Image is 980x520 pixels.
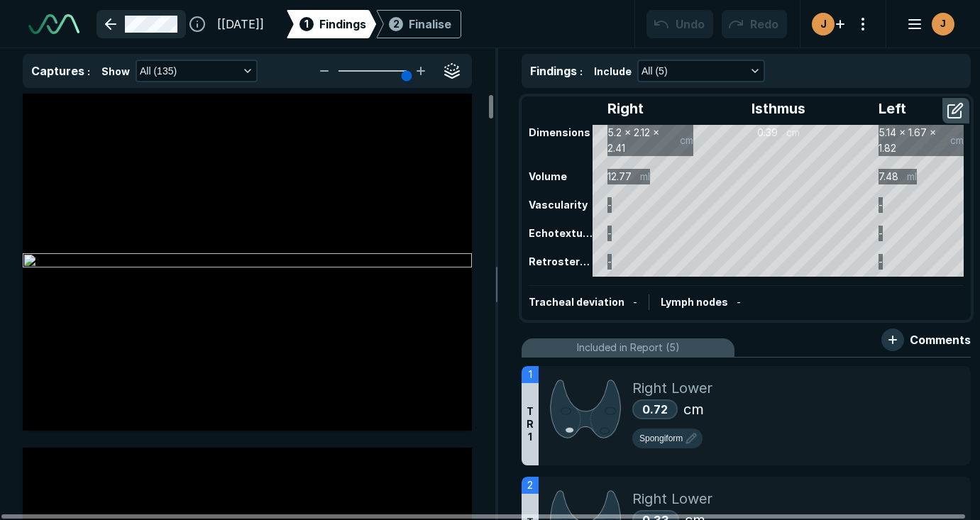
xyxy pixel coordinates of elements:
div: Finalise [409,16,451,33]
span: 0.72 [642,402,668,416]
span: [[DATE]] [217,16,264,33]
span: J [940,16,946,31]
span: All (5) [642,63,668,79]
span: J [820,16,827,31]
span: All (135) [140,63,177,79]
span: Included in Report (5) [577,340,680,355]
span: cm [683,399,704,420]
span: : [580,65,583,77]
span: 1 [304,16,309,31]
span: T R 1 [527,405,534,443]
span: Findings [530,64,577,78]
img: lQAAAAZJREFUAwDEiia+TOiRxgAAAABJRU5ErkJggg== [550,377,621,441]
button: Redo [722,10,787,38]
li: 1TR1Right Lower0.72cm [522,366,971,465]
span: Spongiform [639,432,683,445]
a: See-Mode Logo [23,9,85,40]
div: 2Finalise [376,10,461,38]
span: Tracheal deviation [529,296,624,308]
span: Captures [31,64,84,78]
span: 2 [527,477,533,493]
span: Show [101,64,130,79]
span: Right Lower [632,377,712,399]
span: Right Lower [632,488,712,509]
span: 1 [529,367,532,382]
img: See-Mode Logo [28,14,79,34]
span: Include [594,64,632,79]
span: 2 [393,16,400,31]
span: : [87,65,90,77]
button: avatar-name [898,10,957,38]
span: Lymph nodes [661,296,728,308]
span: - [633,296,637,308]
div: avatar-name [932,13,954,35]
span: - [737,296,741,308]
span: Findings [319,16,366,33]
button: Undo [646,10,713,38]
span: Comments [910,331,971,348]
div: avatar-name [812,13,835,35]
div: 1Findings [287,10,376,38]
